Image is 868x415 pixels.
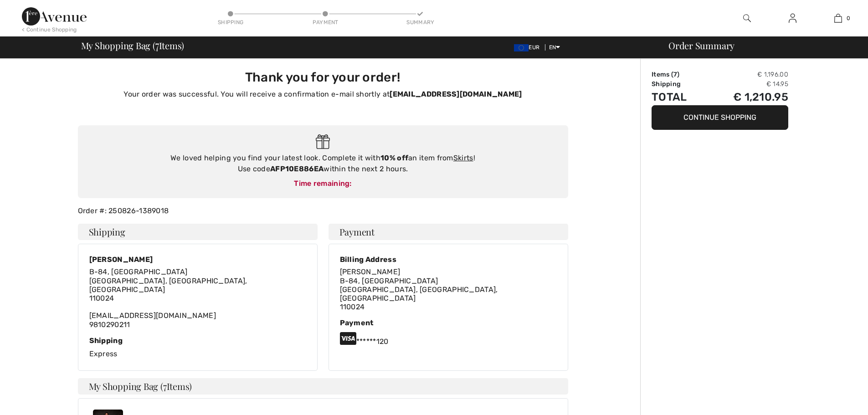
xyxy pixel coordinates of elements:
[340,277,498,312] span: B-84, [GEOGRAPHIC_DATA] [GEOGRAPHIC_DATA], [GEOGRAPHIC_DATA], [GEOGRAPHIC_DATA] 110024
[155,39,159,51] span: 7
[83,89,563,100] p: Your order was successful. You will receive a confirmation e-mail shortly at
[514,44,529,51] img: Euro
[705,70,788,79] td: € 1,196.00
[789,13,796,24] img: My Info
[87,153,559,174] div: We loved helping you find your latest look. Complete it with an item from ! Use code within the n...
[705,89,788,105] td: € 1,210.95
[673,71,677,78] span: 7
[514,44,543,51] span: EUR
[72,205,574,216] div: Order #: 250826-1389018
[89,336,306,345] div: Shipping
[340,318,557,327] div: Payment
[78,378,568,395] h4: My Shopping Bag ( Items)
[652,89,705,105] td: Total
[453,154,473,162] a: Skirts
[312,18,339,26] div: Payment
[89,336,306,359] div: Express
[89,255,306,264] div: [PERSON_NAME]
[83,70,563,85] h3: Thank you for your order!
[89,267,306,328] div: [EMAIL_ADDRESS][DOMAIN_NAME] 9810290211
[657,41,863,50] div: Order Summary
[329,224,568,240] h4: Payment
[163,380,167,392] span: 7
[705,79,788,89] td: € 14.95
[847,14,850,22] span: 0
[78,224,318,240] h4: Shipping
[406,18,434,26] div: Summary
[549,44,560,51] span: EN
[652,70,705,79] td: Items ( )
[781,13,804,24] a: Sign In
[217,18,244,26] div: Shipping
[834,13,842,24] img: My Bag
[270,164,324,173] strong: AFP10E886EA
[89,267,247,302] span: B-84, [GEOGRAPHIC_DATA] [GEOGRAPHIC_DATA], [GEOGRAPHIC_DATA], [GEOGRAPHIC_DATA] 110024
[340,255,557,264] div: Billing Address
[816,13,860,24] a: 0
[652,79,705,89] td: Shipping
[81,41,185,50] span: My Shopping Bag ( Items)
[390,90,522,98] strong: [EMAIL_ADDRESS][DOMAIN_NAME]
[743,13,751,24] img: search the website
[652,105,788,130] button: Continue Shopping
[380,154,408,162] strong: 10% off
[316,134,330,149] img: Gift.svg
[22,26,77,34] div: < Continue Shopping
[340,267,401,276] span: [PERSON_NAME]
[87,178,559,189] div: Time remaining:
[22,7,87,26] img: 1ère Avenue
